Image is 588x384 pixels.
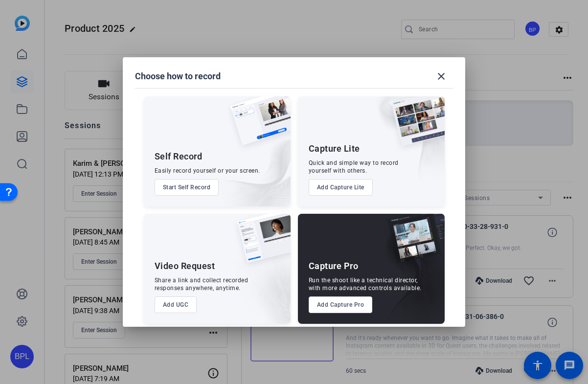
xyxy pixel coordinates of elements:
img: embarkstudio-ugc-content.png [234,244,291,324]
div: Run the shoot like a technical director, with more advanced controls available. [309,276,422,292]
div: Capture Lite [309,143,360,155]
button: Start Self Record [155,179,219,196]
img: embarkstudio-self-record.png [205,117,291,206]
div: Self Record [155,151,203,162]
div: Quick and simple way to record yourself with others. [309,159,399,175]
div: Easily record yourself or your screen. [155,167,260,175]
h1: Choose how to record [135,70,221,82]
img: self-record.png [223,96,291,155]
div: Capture Pro [309,260,359,272]
div: Share a link and collect recorded responses anywhere, anytime. [155,276,249,292]
div: Video Request [155,260,215,272]
button: Add Capture Lite [309,179,373,196]
img: capture-lite.png [384,96,445,156]
button: Add Capture Pro [309,296,373,313]
button: Add UGC [155,296,197,313]
img: embarkstudio-capture-lite.png [357,96,445,194]
img: capture-pro.png [380,214,445,273]
img: ugc-content.png [230,214,291,273]
img: embarkstudio-capture-pro.png [372,226,445,324]
mat-icon: close [435,70,447,82]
